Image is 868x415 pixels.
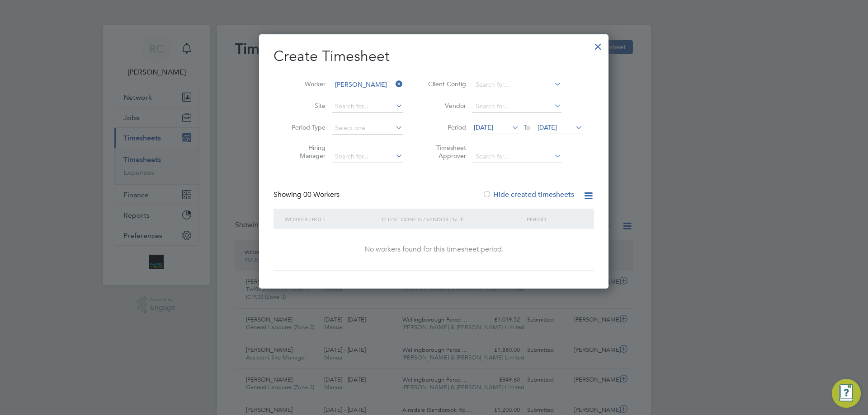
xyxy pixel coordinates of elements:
[285,144,325,160] label: Hiring Manager
[274,47,594,66] h2: Create Timesheet
[332,122,403,135] input: Select one
[521,121,533,133] span: To
[332,100,403,113] input: Search for...
[538,123,557,131] span: [DATE]
[472,150,561,163] input: Search for...
[285,80,325,88] label: Worker
[283,245,585,254] div: No workers found for this timesheet period.
[285,123,325,131] label: Period Type
[303,190,340,199] span: 00 Workers
[425,144,466,160] label: Timesheet Approver
[285,102,325,110] label: Site
[425,80,466,88] label: Client Config
[274,190,341,200] div: Showing
[332,150,403,163] input: Search for...
[524,209,585,229] div: Period
[832,379,861,408] button: Engage Resource Center
[474,123,493,131] span: [DATE]
[379,209,524,229] div: Client Config / Vendor / Site
[472,100,561,113] input: Search for...
[283,209,379,229] div: Worker / Role
[472,79,561,91] input: Search for...
[425,123,466,131] label: Period
[332,79,403,91] input: Search for...
[482,190,574,199] label: Hide created timesheets
[425,102,466,110] label: Vendor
